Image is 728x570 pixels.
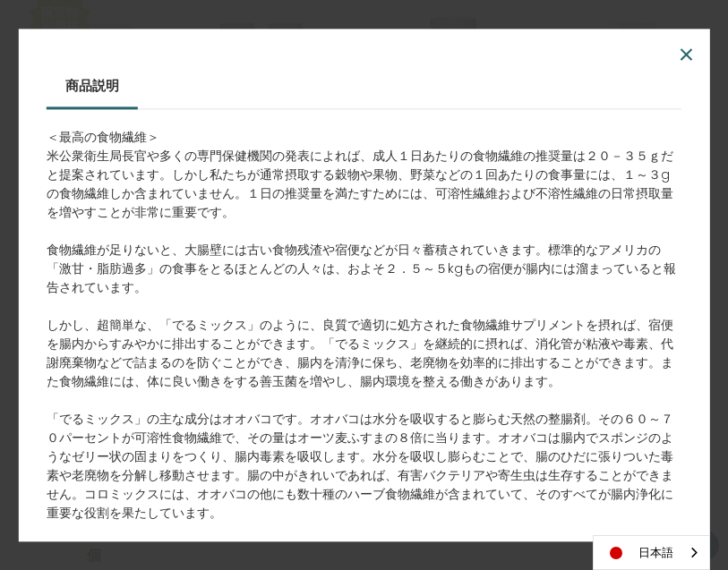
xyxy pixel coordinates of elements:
[594,536,709,569] a: 日本語
[678,36,695,76] span: ×
[47,67,138,106] a: 商品説明
[47,128,681,222] p: ＜最高の食物繊維＞ 米公衆衛生局長官や多くの専門保健機関の発表によれば、成人１日あたりの食物繊維の推奨量は２０－３５ｇだと提案されています。しかし私たちが通常摂取する穀物や果物、野菜などの１回あ...
[47,410,681,523] p: 「でるミックス」の主な成分はオオバコです。オオバコは水分を吸収すると膨らむ天然の整腸剤。その６０～７０パーセントが可溶性食物繊維で、その量はオーツ麦ふすまの８倍に当ります。オオバコは腸内でスポン...
[47,241,681,297] p: 食物繊維が足りないと、大腸壁には古い食物残渣や宿便などが日々蓄積されていきます。標準的なアメリカの「激甘・脂肪過多」の食事をとるほとんどの人々は、およそ２．５～５kgもの宿便が腸内には溜まってい...
[593,535,710,570] aside: Language selected: 日本語
[593,535,710,570] div: Language
[47,541,681,560] p: 350g/1ヶ月分
[47,316,681,391] p: しかし、超簡単な、「でるミックス」のように、良質で適切に処方された食物繊維サプリメントを摂れば、宿便を腸内からすみやかに排出することができます。「でるミックス」を継続的に摂れば、消化管が粘液や毒...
